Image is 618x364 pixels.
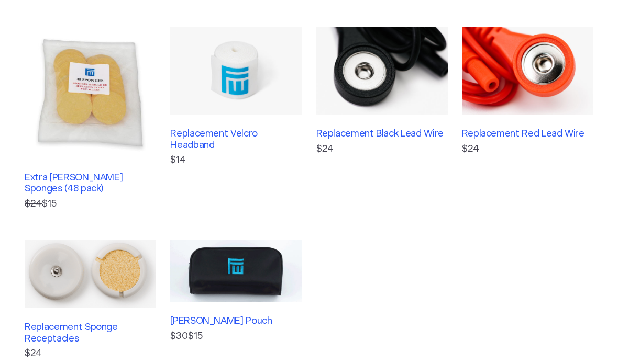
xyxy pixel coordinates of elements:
[170,153,302,167] p: $14
[170,316,302,327] h3: [PERSON_NAME] Pouch
[170,240,302,302] img: Fisher Wallace Pouch
[170,329,302,344] p: $15
[462,129,593,140] h3: Replacement Red Lead Wire
[25,197,156,211] p: $15
[170,27,302,211] a: Replacement Velcro Headband$14
[25,27,156,158] img: Extra Fisher Wallace Sponges (48 pack)
[316,129,448,140] h3: Replacement Black Lead Wire
[462,27,593,115] img: Replacement Red Lead Wire
[316,142,448,156] p: $24
[316,27,448,115] img: Replacement Black Lead Wire
[25,322,156,345] h3: Replacement Sponge Receptacles
[25,347,156,361] p: $24
[170,27,302,115] img: Replacement Velcro Headband
[462,142,593,156] p: $24
[25,199,42,209] s: $24
[170,332,188,341] s: $30
[462,27,593,211] a: Replacement Red Lead Wire$24
[170,240,302,361] a: [PERSON_NAME] Pouch $30$15
[25,27,156,211] a: Extra [PERSON_NAME] Sponges (48 pack) $24$15
[25,240,156,361] a: Replacement Sponge Receptacles$24
[170,129,302,151] h3: Replacement Velcro Headband
[25,240,156,308] img: Replacement Sponge Receptacles
[316,27,448,211] a: Replacement Black Lead Wire$24
[25,173,156,195] h3: Extra [PERSON_NAME] Sponges (48 pack)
